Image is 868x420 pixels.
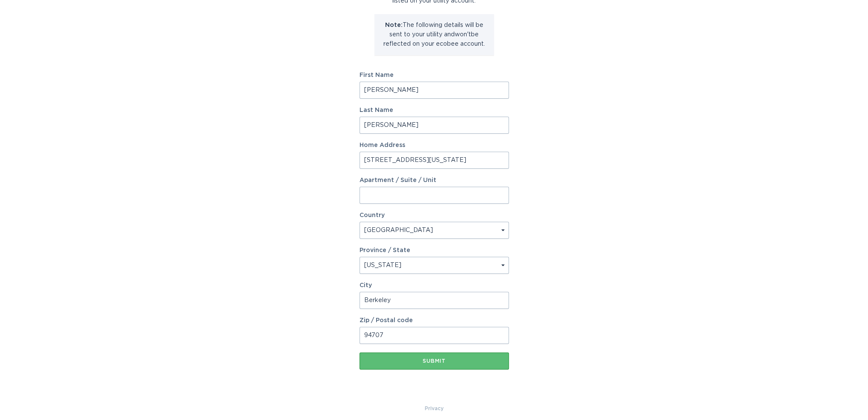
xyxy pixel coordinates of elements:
label: Apartment / Suite / Unit [359,177,509,183]
button: Submit [359,352,509,370]
div: Submit [364,358,505,364]
label: Last Name [359,107,509,113]
label: Home Address [359,142,509,148]
label: Province / State [359,247,410,253]
strong: Note: [385,22,403,28]
p: The following details will be sent to your utility and won't be reflected on your ecobee account. [381,21,488,49]
a: Privacy Policy & Terms of Use [425,404,444,413]
label: First Name [359,72,509,78]
label: City [359,282,509,288]
label: Zip / Postal code [359,317,509,323]
label: Country [359,212,385,218]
